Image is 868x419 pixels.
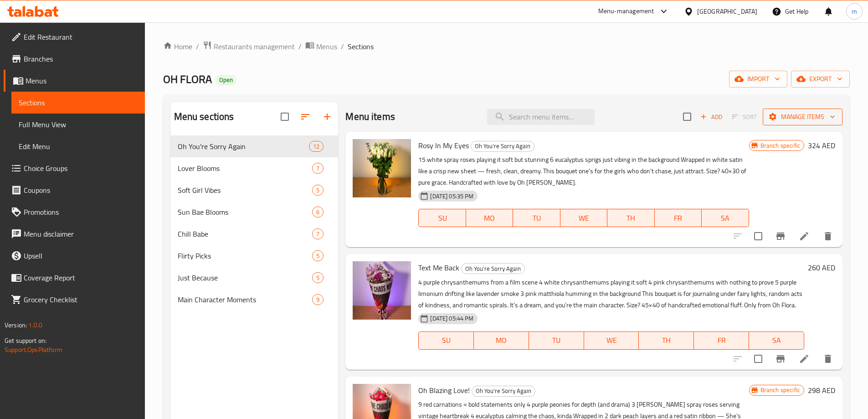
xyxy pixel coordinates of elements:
span: Promotions [24,207,138,217]
span: Sun Bae Blooms [178,207,313,217]
a: Coverage Report [4,267,145,289]
span: Select section first [726,110,763,124]
button: export [791,71,850,88]
span: 9 [313,295,323,304]
div: Lover Blooms7 [170,157,339,179]
h6: 260 AED [808,261,835,274]
span: Oh You're Sorry Again [178,141,309,152]
button: delete [817,225,839,247]
a: Sections [11,92,145,114]
div: items [309,141,324,152]
button: SU [418,331,474,350]
span: WE [588,334,636,347]
span: TU [517,212,557,225]
span: Grocery Checklist [24,294,138,305]
span: Manage items [770,111,835,123]
button: TH [639,331,694,350]
div: Sun Bae Blooms6 [170,201,339,223]
a: Menus [305,41,337,52]
span: export [798,73,842,85]
span: import [736,73,780,85]
span: Text Me Back [418,261,459,274]
div: items [312,250,324,261]
a: Support.OpsPlatform [5,344,62,356]
div: items [312,272,324,283]
div: Open [216,75,236,86]
a: Full Menu View [11,114,145,135]
span: Add item [697,110,726,124]
span: MO [478,334,525,347]
a: Branches [4,48,145,70]
span: SU [422,334,470,347]
span: Upsell [24,250,138,261]
p: 4 purple chrysanthemums from a film scene 4 white chrysanthemums playing it soft 4 pink chrysanth... [418,277,804,311]
button: delete [817,348,839,370]
button: WE [560,209,608,227]
span: 1.0.0 [28,319,42,331]
span: Soft Girl Vibes [178,185,313,196]
a: Choice Groups [4,157,145,179]
span: TU [533,334,580,347]
span: 7 [313,164,323,173]
span: Sections [348,41,374,52]
a: Home [163,41,192,52]
div: items [312,294,324,305]
div: Soft Girl Vibes5 [170,179,339,201]
div: Main Character Moments [178,294,313,305]
span: Menu disclaimer [24,228,138,239]
span: [DATE] 05:35 PM [426,192,477,201]
h6: 298 AED [808,384,835,397]
a: Grocery Checklist [4,289,145,310]
div: Just Because5 [170,267,339,289]
span: 5 [313,252,323,260]
span: Coverage Report [24,272,138,283]
button: MO [466,209,514,227]
span: TH [611,212,651,225]
button: TU [513,209,560,227]
button: SA [702,209,749,227]
span: Menus [26,75,138,86]
a: Restaurants management [203,41,295,52]
span: Restaurants management [214,41,295,52]
button: WE [584,331,639,350]
div: items [312,185,324,196]
button: TU [529,331,584,350]
div: items [312,207,324,217]
button: Manage items [763,109,842,125]
span: FR [658,212,699,225]
span: Full Menu View [19,119,138,130]
span: Coupons [24,185,138,196]
div: Menu-management [598,6,654,17]
span: 5 [313,186,323,195]
span: Lover Blooms [178,163,313,174]
span: Choice Groups [24,163,138,174]
span: Edit Menu [19,141,138,152]
span: Select to update [749,349,768,368]
span: Flirty Picks [178,250,313,261]
div: Main Character Moments9 [170,289,339,310]
div: Oh You're Sorry Again [461,263,525,274]
div: items [312,163,324,174]
span: Oh You're Sorry Again [462,264,524,274]
span: OH FLORA [163,69,212,89]
span: Just Because [178,272,313,283]
span: Sort sections [294,106,316,128]
span: Branches [24,53,138,64]
span: Add [699,112,724,122]
a: Coupons [4,179,145,201]
nav: breadcrumb [163,41,850,52]
span: Select to update [749,227,768,246]
span: Branch specific [757,141,804,150]
div: Oh You're Sorry Again [472,386,535,397]
span: WE [564,212,604,225]
span: Open [216,76,236,84]
div: [GEOGRAPHIC_DATA] [697,6,757,16]
button: import [729,71,787,88]
h6: 324 AED [808,139,835,152]
a: Edit Menu [11,135,145,157]
span: 6 [313,208,323,217]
